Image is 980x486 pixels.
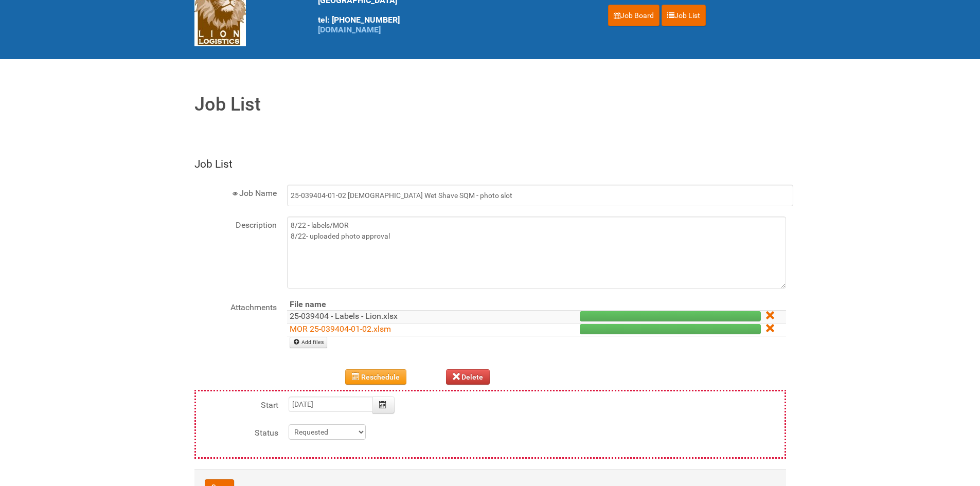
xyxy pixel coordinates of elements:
[318,25,381,34] a: [DOMAIN_NAME]
[194,91,786,118] h1: Job List
[287,217,786,289] textarea: 8/22 - labels/MOR 8/22- uploaded photo approval
[194,185,277,200] label: Job Name
[290,311,398,321] a: 25-039404 - Labels - Lion.xlsx
[194,217,277,231] label: Description
[345,369,406,385] button: Reschedule
[196,424,278,439] label: Status
[287,299,514,311] th: File name
[372,397,395,413] button: Calendar
[608,5,660,26] a: Job Board
[290,337,328,348] a: Add files
[194,156,786,172] legend: Job List
[194,299,277,314] label: Attachments
[662,5,706,26] a: Job List
[290,324,391,334] a: MOR 25-039404-01-02.xlsm
[446,369,490,385] button: Delete
[196,397,278,411] label: Start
